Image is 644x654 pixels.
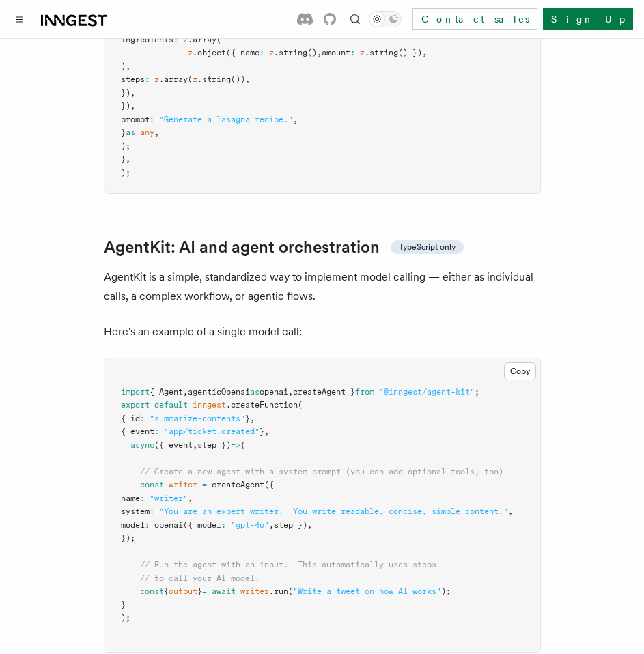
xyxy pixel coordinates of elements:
[288,387,293,397] span: ,
[379,387,475,397] span: "@inngest/agent-kit"
[121,154,126,164] span: }
[154,440,193,450] span: ({ event
[355,387,374,397] span: from
[169,586,197,596] span: output
[159,74,188,84] span: .array
[121,400,150,410] span: export
[140,467,503,477] span: // Create a new agent with a system prompt (you can add optional tools, too)
[293,586,441,596] span: "Write a tweet on how AI works"
[121,88,130,98] span: })
[322,48,350,57] span: amount
[159,115,293,124] span: "Generate a lasagna recipe."
[264,427,269,436] span: ,
[121,494,140,503] span: name
[126,128,135,137] span: as
[188,494,193,503] span: ,
[183,35,188,44] span: z
[245,74,250,84] span: ,
[126,61,130,71] span: ,
[188,48,193,57] span: z
[154,520,183,530] span: openai
[197,586,202,596] span: }
[202,480,207,489] span: =
[231,520,269,530] span: "gpt-4o"
[121,387,150,397] span: import
[245,414,250,423] span: }
[188,387,250,397] span: agenticOpenai
[475,387,479,397] span: ;
[121,613,130,623] span: );
[121,533,135,543] span: });
[274,48,307,57] span: .string
[164,427,260,436] span: "app/ticket.created"
[193,440,197,450] span: ,
[269,586,288,596] span: .run
[422,48,427,57] span: ,
[543,8,633,30] a: Sign Up
[104,268,541,306] p: AgentKit is a simple, standardized way to implement model calling — either as individual calls, a...
[121,414,140,423] span: { id
[269,48,274,57] span: z
[150,115,154,124] span: :
[212,586,236,596] span: await
[11,11,27,27] button: Toggle navigation
[130,88,135,98] span: ,
[173,35,178,44] span: :
[140,573,260,583] span: // to call your AI model.
[121,101,130,111] span: })
[145,520,150,530] span: :
[140,494,145,503] span: :
[274,520,307,530] span: step })
[250,414,255,423] span: ,
[202,586,207,596] span: =
[307,48,317,57] span: ()
[250,387,260,397] span: as
[130,101,135,111] span: ,
[441,586,451,596] span: );
[130,440,154,450] span: async
[121,427,154,436] span: { event
[104,238,464,257] a: AgentKit: AI and agent orchestrationTypeScript only
[264,480,274,489] span: ({
[269,520,274,530] span: ,
[240,440,245,450] span: {
[221,520,226,530] span: :
[288,586,293,596] span: (
[121,115,150,124] span: prompt
[226,400,298,410] span: .createFunction
[154,74,159,84] span: z
[360,48,365,57] span: z
[197,440,231,450] span: step })
[347,11,363,27] button: Find something...
[183,387,188,397] span: ,
[121,600,126,610] span: }
[154,427,159,436] span: :
[164,586,169,596] span: {
[140,414,145,423] span: :
[240,586,269,596] span: writer
[126,154,130,164] span: ,
[193,48,226,57] span: .object
[317,48,322,57] span: ,
[369,11,402,27] button: Toggle dark mode
[188,74,193,84] span: (
[150,414,245,423] span: "summarize-contents"
[154,400,188,410] span: default
[150,494,188,503] span: "writer"
[399,242,456,253] span: TypeScript only
[293,115,298,124] span: ,
[504,362,536,380] button: Copy
[140,586,164,596] span: const
[140,480,164,489] span: const
[104,322,541,341] p: Here's an example of a single model call:
[159,507,508,516] span: "You are an expert writer. You write readable, concise, simple content."
[121,520,145,530] span: model
[231,440,240,450] span: =>
[154,128,159,137] span: ,
[121,168,130,177] span: );
[121,128,126,137] span: }
[212,480,264,489] span: createAgent
[145,74,150,84] span: :
[365,48,398,57] span: .string
[140,128,154,137] span: any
